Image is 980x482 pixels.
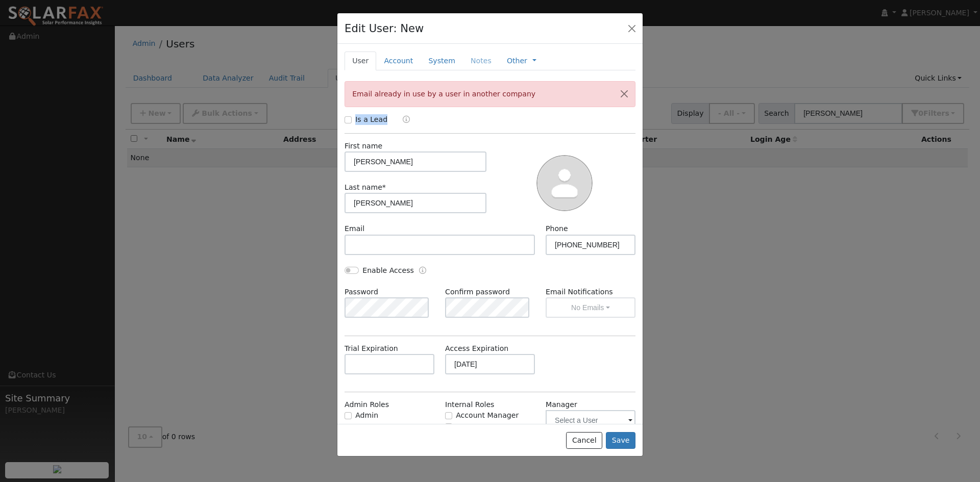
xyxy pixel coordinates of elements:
input: Is a Lead [345,116,352,123]
label: Admin [355,410,378,421]
label: Last name [345,182,386,193]
label: Email [345,223,364,234]
button: Save [606,432,635,449]
input: Select a User [546,410,635,430]
label: Confirm password [445,287,510,297]
label: Admin Roles [345,399,389,410]
input: Admin [345,412,352,419]
h4: Edit User: New [345,20,424,37]
label: Enable Access [362,265,414,276]
label: Internal Roles [445,399,494,410]
label: Phone [546,223,568,234]
a: Lead [395,114,410,126]
label: Access Expiration [445,343,508,354]
label: Password [345,287,378,297]
button: Cancel [566,432,602,449]
label: Email Notifications [546,287,635,297]
label: Manager [546,399,577,410]
a: Other [507,56,527,66]
span: Required [382,183,386,191]
label: Salesperson [456,422,500,433]
input: Salesperson [445,423,452,430]
label: Is a Lead [355,114,387,125]
a: Enable Access [419,265,426,277]
label: First name [345,141,382,151]
span: Email already in use by a user in another company [352,90,535,98]
a: Account [376,52,421,70]
a: System [421,52,463,70]
label: Account Manager [456,410,519,421]
input: Account Manager [445,412,452,419]
label: Trial Expiration [345,343,398,354]
a: User [345,52,376,70]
